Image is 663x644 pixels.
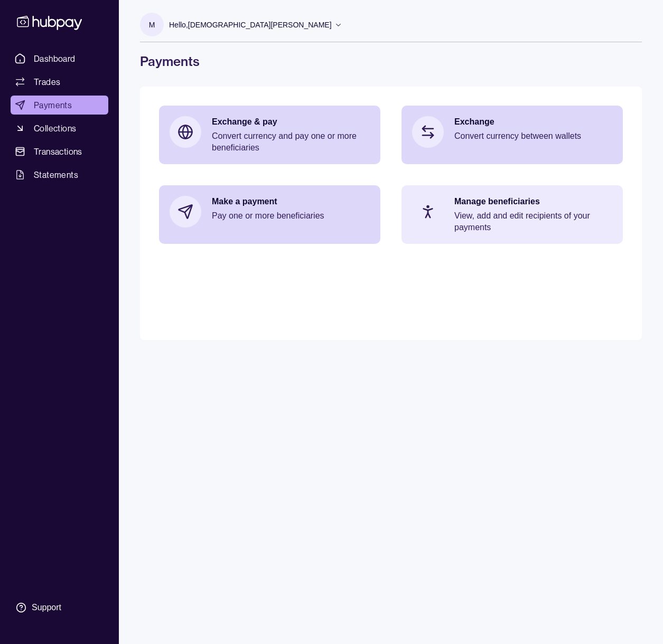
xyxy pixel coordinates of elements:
[212,116,370,128] p: Exchange & pay
[140,53,642,70] h1: Payments
[169,19,332,31] p: Hello, [DEMOGRAPHIC_DATA][PERSON_NAME]
[34,52,76,65] span: Dashboard
[11,72,108,91] a: Trades
[212,210,370,222] p: Pay one or more beneficiaries
[454,130,612,142] p: Convert currency between wallets
[401,185,623,244] a: Manage beneficiariesView, add and edit recipients of your payments
[11,596,108,619] a: Support
[159,185,380,238] a: Make a paymentPay one or more beneficiaries
[34,145,82,158] span: Transactions
[34,75,60,88] span: Trades
[34,168,78,181] span: Statements
[454,116,612,128] p: Exchange
[401,106,623,158] a: ExchangeConvert currency between wallets
[212,196,370,207] p: Make a payment
[149,19,155,31] p: M
[34,122,76,135] span: Collections
[32,602,61,613] div: Support
[11,142,108,161] a: Transactions
[454,196,612,207] p: Manage beneficiaries
[34,99,72,111] span: Payments
[212,130,370,154] p: Convert currency and pay one or more beneficiaries
[11,96,108,115] a: Payments
[11,119,108,138] a: Collections
[11,165,108,184] a: Statements
[11,49,108,68] a: Dashboard
[159,106,380,164] a: Exchange & payConvert currency and pay one or more beneficiaries
[454,210,612,233] p: View, add and edit recipients of your payments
